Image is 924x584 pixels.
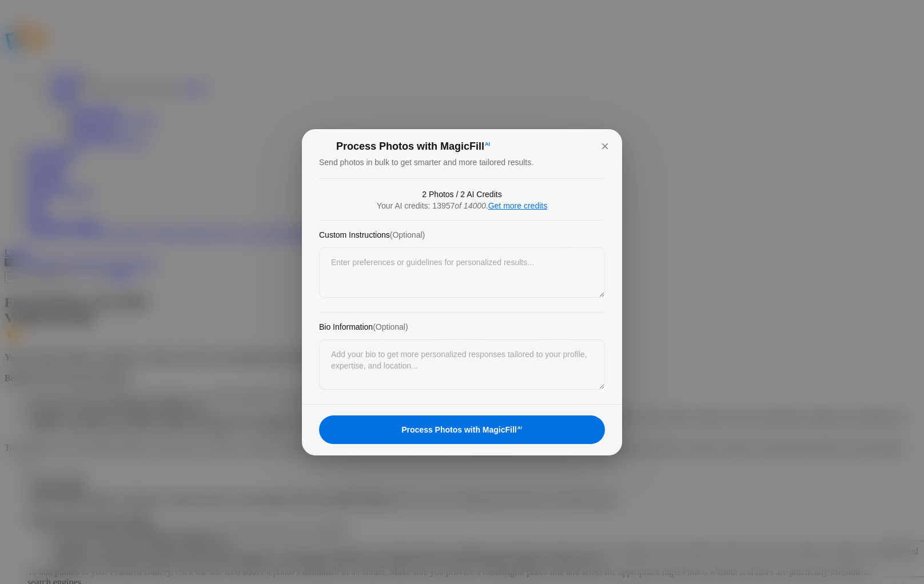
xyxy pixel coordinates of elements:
[319,321,605,339] div: Bio Information
[319,141,533,152] div: Process Photos with MagicFill
[319,152,533,168] div: Send photos in bulk to get smarter and more tailored results.
[517,422,522,434] sup: AI
[319,189,605,200] div: 2 Photos / 2 AI Credits
[588,129,622,163] div: ×
[319,229,605,247] div: Custom Instructions
[390,230,425,239] span: (Optional)
[485,138,490,150] sup: AI
[373,322,408,331] span: (Optional)
[488,201,547,210] a: Get more credits
[319,200,605,211] div: Your AI credits: 13957 .
[455,201,486,210] i: of 14000
[319,415,605,444] div: Process Photos with MagicFill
